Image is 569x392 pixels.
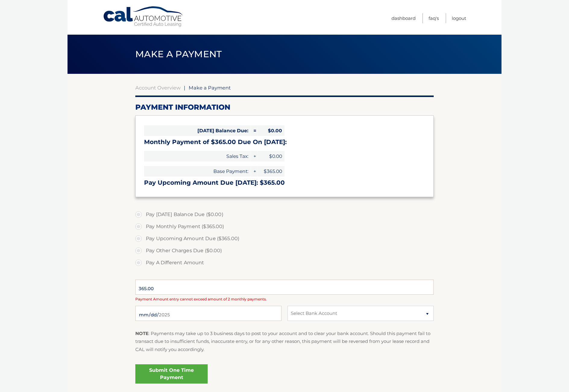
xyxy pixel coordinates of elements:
[135,103,434,112] h2: Payment Information
[144,179,425,187] h3: Pay Upcoming Amount Due [DATE]: $365.00
[144,125,251,136] span: [DATE] Balance Due:
[144,138,425,146] h3: Monthly Payment of $365.00 Due On [DATE]:
[251,125,257,136] span: =
[144,166,251,177] span: Base Payment:
[257,166,284,177] span: $365.00
[184,85,185,91] span: |
[135,85,181,91] a: Account Overview
[257,151,284,162] span: $0.00
[135,209,434,221] label: Pay [DATE] Balance Due ($0.00)
[135,257,434,269] label: Pay A Different Amount
[135,330,434,353] p: : Payments may take up to 3 business days to post to your account and to clear your bank account....
[135,364,208,384] a: Submit One Time Payment
[391,13,416,23] a: Dashboard
[135,221,434,233] label: Pay Monthly Payment ($365.00)
[135,306,281,321] input: Payment Date
[144,151,251,162] span: Sales Tax:
[135,49,222,60] span: Make a Payment
[251,166,257,177] span: +
[251,151,257,162] span: +
[452,13,466,23] a: Logout
[257,125,284,136] span: $0.00
[103,6,184,27] a: Cal Automotive
[135,297,267,301] span: Payment Amount entry cannot exceed amount of 2 monthly payments.
[135,233,434,245] label: Pay Upcoming Amount Due ($365.00)
[189,85,231,91] span: Make a Payment
[135,331,149,336] strong: NOTE
[135,245,434,257] label: Pay Other Charges Due ($0.00)
[135,280,434,295] input: Payment Amount
[429,13,439,23] a: FAQ's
